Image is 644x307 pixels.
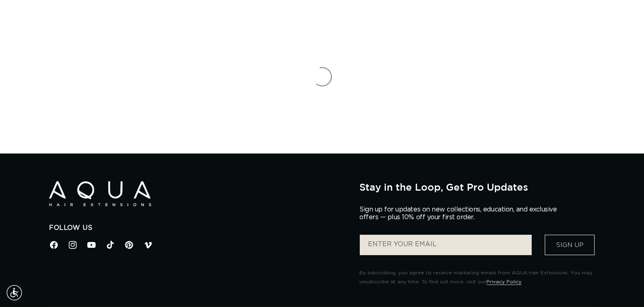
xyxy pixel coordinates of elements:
h2: Follow Us [49,224,347,232]
input: ENTER YOUR EMAIL [360,235,532,255]
p: By subscribing, you agree to receive marketing emails from AQUA Hair Extensions. You may unsubscr... [359,269,595,286]
p: Sign up for updates on new collections, education, and exclusive offers — plus 10% off your first... [359,206,564,221]
a: Privacy Policy [486,279,521,284]
img: Aqua Hair Extensions [49,181,151,206]
h2: Stay in the Loop, Get Pro Updates [359,181,595,193]
button: Sign Up [545,235,595,255]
